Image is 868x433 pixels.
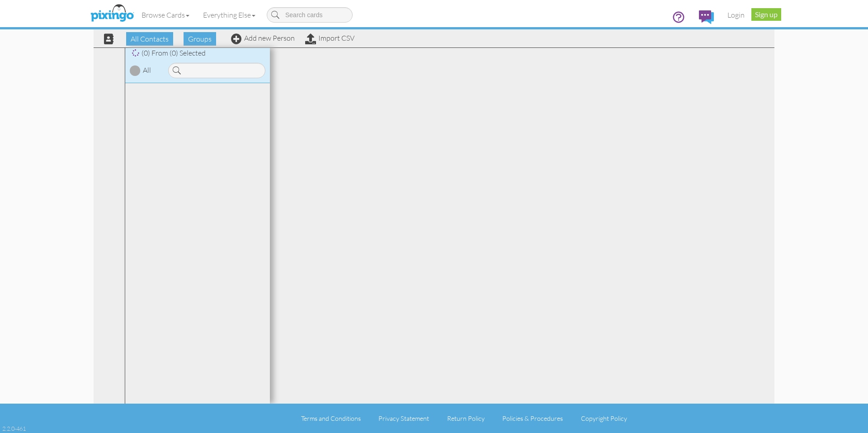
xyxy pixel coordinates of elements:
[143,65,151,75] div: All
[301,414,361,422] a: Terms and Conditions
[751,8,781,21] a: Sign up
[267,7,353,23] input: Search cards
[135,4,196,26] a: Browse Cards
[2,424,26,433] div: 2.2.0-461
[170,48,206,57] span: (0) Selected
[184,32,216,46] span: Groups
[447,414,485,422] a: Return Policy
[721,4,751,26] a: Login
[88,2,136,25] img: pixingo logo
[305,33,354,42] a: Import CSV
[126,32,173,46] span: All Contacts
[581,414,627,422] a: Copyright Policy
[231,33,295,42] a: Add new Person
[196,4,262,26] a: Everything Else
[502,414,563,422] a: Policies & Procedures
[378,414,429,422] a: Privacy Statement
[699,10,714,24] img: comments.svg
[125,48,270,58] div: (0) From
